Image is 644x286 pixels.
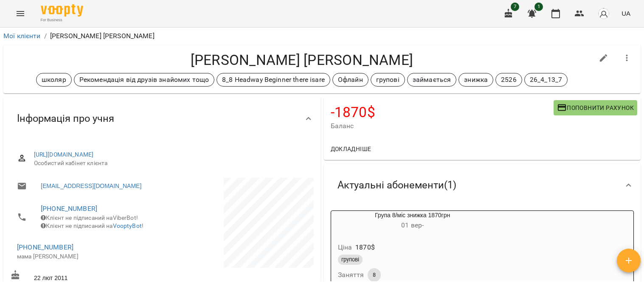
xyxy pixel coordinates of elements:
[501,75,517,85] p: 2526
[338,269,364,281] h6: Заняття
[41,222,143,229] span: Клієнт не підписаний на !
[3,32,41,40] a: Мої клієнти
[355,242,375,252] p: 1870 $
[338,75,363,85] p: Офлайн
[34,159,307,168] span: Особистий кабінет клієнта
[618,6,634,21] button: UA
[17,112,114,125] span: Інформація про учня
[17,252,153,261] p: мама [PERSON_NAME]
[464,75,488,85] p: знижка
[327,141,375,157] button: Докладніше
[598,8,610,20] img: avatar_s.png
[622,9,630,18] span: UA
[41,182,141,190] a: [EMAIL_ADDRESS][DOMAIN_NAME]
[3,97,321,140] div: Інформація про учня
[8,268,162,284] div: 22 лют 2011
[458,73,493,87] div: знижка
[331,104,554,121] h4: -1870 $
[332,73,368,87] div: Офлайн
[368,271,381,279] span: 8
[407,73,456,87] div: займається
[41,205,97,213] a: [PHONE_NUMBER]
[554,100,637,115] button: Поповнити рахунок
[331,211,494,231] div: Група 8/міс знижка 1870грн
[338,241,352,253] h6: Ціна
[371,73,405,87] div: групові
[337,179,456,192] span: Актуальні абонементи ( 1 )
[217,73,330,87] div: 8_8 Headway Beginner there isare
[41,4,83,17] img: Voopty Logo
[413,75,451,85] p: займається
[41,17,83,23] span: For Business
[557,103,634,113] span: Поповнити рахунок
[530,75,562,85] p: 26_4_13_7
[524,73,568,87] div: 26_4_13_7
[50,31,155,41] p: [PERSON_NAME] [PERSON_NAME]
[41,214,138,221] span: Клієнт не підписаний на ViberBot!
[338,256,363,264] span: групові
[401,221,424,229] span: 01 вер -
[79,75,209,85] p: Рекомендація від друзів знайомих тощо
[511,3,519,11] span: 7
[42,75,66,85] p: школяр
[222,75,325,85] p: 8_8 Headway Beginner there isare
[324,163,641,207] div: Актуальні абонементи(1)
[3,31,641,41] nav: breadcrumb
[36,73,72,87] div: школяр
[10,51,593,69] h4: [PERSON_NAME] [PERSON_NAME]
[113,222,142,229] a: VooptyBot
[10,3,31,24] button: Menu
[376,75,399,85] p: групові
[34,151,94,158] a: [URL][DOMAIN_NAME]
[495,73,522,87] div: 2526
[331,144,371,154] span: Докладніше
[17,243,73,251] a: [PHONE_NUMBER]
[74,73,214,87] div: Рекомендація від друзів знайомих тощо
[331,121,554,131] span: Баланс
[534,3,543,11] span: 1
[44,31,47,41] li: /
